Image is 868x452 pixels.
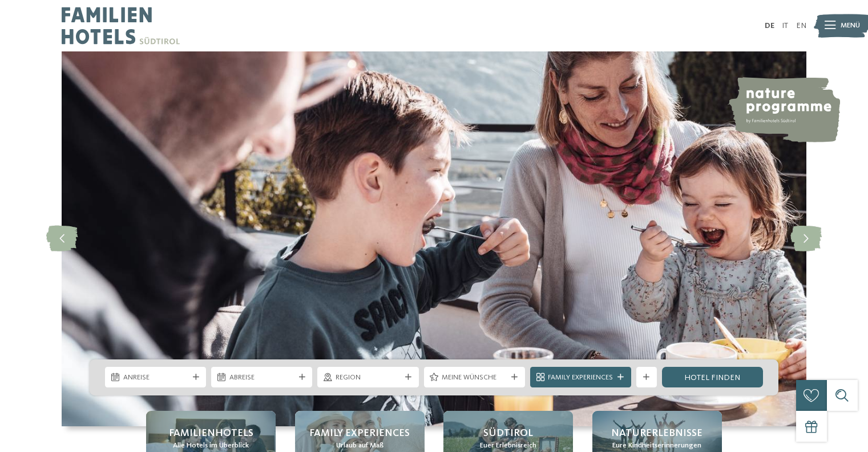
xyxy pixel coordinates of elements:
span: Anreise [123,373,188,383]
span: Eure Kindheitserinnerungen [612,441,701,451]
a: EN [796,22,806,30]
span: Menü [841,21,860,31]
span: Naturerlebnisse [611,426,703,441]
a: Hotel finden [662,367,763,387]
span: Region [336,373,401,383]
span: Familienhotels [169,426,253,441]
span: Family Experiences [548,373,613,383]
a: IT [782,22,788,30]
span: Urlaub auf Maß [336,441,383,451]
a: DE [765,22,774,30]
span: Alle Hotels im Überblick [173,441,249,451]
span: Südtirol [483,426,533,441]
span: Meine Wünsche [442,373,507,383]
img: nature programme by Familienhotels Südtirol [727,77,840,142]
span: Euer Erlebnisreich [480,441,536,451]
span: Abreise [229,373,294,383]
img: Familienhotels Südtirol: The happy family places [62,51,806,426]
span: Family Experiences [309,426,410,441]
